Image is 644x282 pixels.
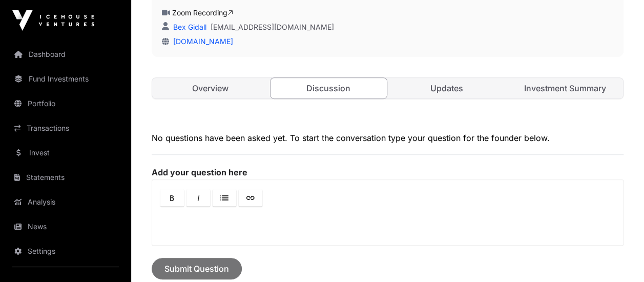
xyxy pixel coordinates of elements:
a: [DOMAIN_NAME] [169,37,233,46]
iframe: Chat Widget [593,233,644,282]
a: Italic [186,189,210,206]
a: Analysis [8,191,123,213]
a: Settings [8,240,123,263]
a: Investment Summary [507,78,623,98]
a: Fund Investments [8,68,123,90]
a: Transactions [8,117,123,139]
nav: Tabs [152,78,623,98]
a: Statements [8,166,123,189]
a: News [8,215,123,238]
a: Bold [160,189,184,206]
a: Lists [213,189,236,206]
a: Bex Gidall [171,23,206,31]
a: Zoom Recording [172,8,233,17]
a: Discussion [270,77,387,99]
a: [EMAIL_ADDRESS][DOMAIN_NAME] [211,22,334,32]
p: No questions have been asked yet. To start the conversation type your question for the founder be... [152,132,624,144]
a: Overview [152,78,268,98]
img: Icehouse Ventures Logo [12,10,94,31]
a: Invest [8,142,123,164]
a: Portfolio [8,92,123,115]
a: Link [239,189,262,206]
a: Updates [389,78,505,98]
label: Add your question here [152,167,624,177]
a: Dashboard [8,43,123,66]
